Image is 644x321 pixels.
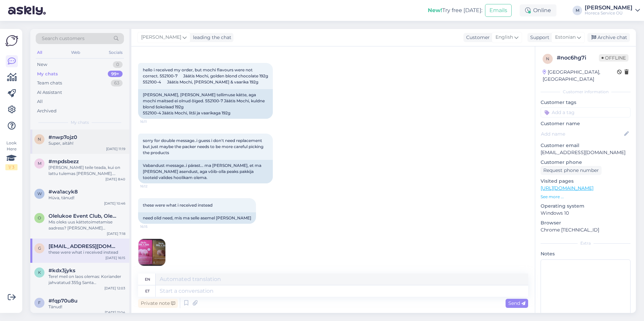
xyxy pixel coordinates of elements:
div: Super, aitäh! [49,140,125,146]
div: AI Assistant [37,89,62,96]
span: hello i received my order, but mochi flavours were not correct. 552100-7 Jäätis Mochi, golden blo... [143,67,272,84]
div: leading the chat [190,34,231,41]
div: Customer [463,34,490,41]
div: Hüva, tänud! [49,195,125,201]
span: 16:15 [140,266,166,271]
div: [DATE] 11:19 [106,146,125,151]
span: #wa1acyk8 [49,189,78,195]
span: #mpdsbezz [49,158,79,165]
p: Notes [541,250,631,257]
div: et [145,285,150,297]
div: [DATE] 12:03 [104,286,125,291]
div: [DATE] 16:15 [105,255,125,260]
span: m [38,161,41,166]
div: Socials [107,48,124,57]
div: Tere! meil on laos olemas: Koriander jahvatatud 355g Santa [PERSON_NAME] terve 270g [GEOGRAPHIC_D... [49,274,125,286]
span: #kdx3jyks [49,267,75,274]
div: [PERSON_NAME] [585,5,633,10]
div: Try free [DATE]: [428,6,482,14]
span: My chats [71,119,89,126]
div: Customer information [541,89,631,95]
p: Chrome [TECHNICAL_ID] [541,226,631,234]
span: Send [508,300,525,306]
div: 0 [113,61,123,68]
span: Search customers [42,35,85,42]
span: Offline [599,54,629,62]
div: these were what i received instead [49,249,125,255]
div: 63 [111,80,123,86]
p: Customer phone [541,159,631,166]
div: en [145,274,150,285]
b: New! [428,7,442,13]
p: Operating system [541,203,631,210]
div: Extra [541,240,631,246]
p: Customer email [541,142,631,149]
span: 16:12 [140,184,165,189]
div: Look Here [5,140,18,170]
img: Askly Logo [5,34,18,47]
div: New [37,61,47,68]
div: need olid need, mis ma selle asemel [PERSON_NAME] [138,212,256,224]
div: Archived [37,108,57,114]
div: [PERSON_NAME] teile teada, kui on lattu tulemas [PERSON_NAME]. Kuidas teie e-maili aadress on? [49,165,125,177]
div: [DATE] 8:40 [105,177,125,182]
div: [DATE] 10:46 [104,201,125,206]
div: # noc6hg7i [557,54,599,62]
img: Attachment [138,239,165,266]
span: [PERSON_NAME] [141,34,181,41]
span: Estonian [555,34,576,41]
a: [URL][DOMAIN_NAME] [541,185,593,191]
div: Web [70,48,82,57]
div: Archive chat [587,33,630,42]
p: Customer name [541,120,631,127]
span: n [38,137,41,142]
div: M [573,6,582,15]
span: #nwp7ojz0 [49,134,77,140]
div: Private note [138,299,178,308]
div: Request phone number [541,166,602,175]
span: O [38,215,41,220]
span: f [38,300,41,305]
span: sorry for double message..i guess i don't need replacement but just maybe the packer needs to be ... [143,138,264,155]
input: Add name [541,130,623,138]
div: Tänud! [49,304,125,310]
div: Online [520,4,556,16]
span: n [546,56,549,61]
span: w [37,191,42,196]
p: Browser [541,219,631,226]
input: Add a tag [541,107,631,117]
div: 99+ [108,71,123,77]
span: these were what i received instead [143,203,213,208]
span: g [38,246,41,251]
a: [PERSON_NAME]Horeca Service OÜ [585,5,640,16]
p: Visited pages [541,178,631,185]
span: 16:15 [140,224,165,229]
div: [GEOGRAPHIC_DATA], [GEOGRAPHIC_DATA] [543,69,617,83]
div: Support [527,34,549,41]
span: gnr.kid@gmail.com [49,243,119,249]
p: [EMAIL_ADDRESS][DOMAIN_NAME] [541,149,631,156]
p: Windows 10 [541,210,631,217]
div: Mis oleks uus kättetoimetamise aadress? [PERSON_NAME] kliendikaardil muudatused. Kas ettevõte on:... [49,219,125,231]
span: #fqp70u8u [49,298,77,304]
span: k [38,270,41,275]
p: See more ... [541,194,631,200]
p: Customer tags [541,99,631,106]
div: All [37,98,43,105]
div: Team chats [37,80,62,86]
div: All [36,48,43,57]
div: Vabandust message..i pärast... ma [PERSON_NAME], et ma [PERSON_NAME] asendust, aga võib-olla peak... [138,160,273,183]
span: English [495,34,513,41]
span: Olelukoe Event Club, OleLukoe Fantazija OÜ [49,213,119,219]
span: 16:11 [140,119,165,124]
div: Horeca Service OÜ [585,10,633,16]
div: My chats [37,71,58,77]
div: [PERSON_NAME], [PERSON_NAME] tellimuse kätte, aga mochi maitsed ei olnud õiged. 552100-7 Jäätis M... [138,89,273,119]
div: [DATE] 7:18 [107,231,125,236]
div: 1 / 3 [5,164,18,170]
button: Emails [485,4,512,17]
div: [DATE] 11:04 [105,310,125,315]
